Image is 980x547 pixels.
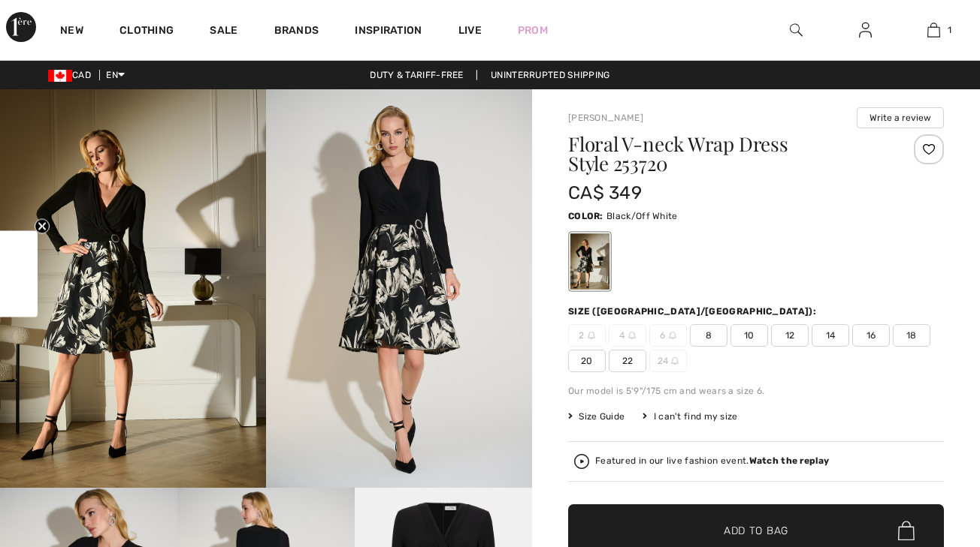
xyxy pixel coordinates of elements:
[609,350,646,372] span: 22
[48,70,72,82] img: Canadian Dollar
[927,21,940,39] img: My Bag
[568,350,606,372] span: 20
[568,182,642,203] span: CA$ 349
[852,324,890,347] span: 16
[574,454,589,469] img: Watch the replay
[628,332,636,339] img: ring-m.svg
[355,24,422,40] span: Inspiration
[649,324,687,347] span: 6
[898,521,915,540] img: Bag.svg
[724,523,788,539] span: Add to Bag
[771,324,809,347] span: 12
[643,410,737,423] div: I can't find my size
[749,455,830,466] strong: Watch the replay
[671,357,679,365] img: ring-m.svg
[568,211,603,221] span: Color:
[588,332,595,339] img: ring-m.svg
[210,24,237,40] a: Sale
[518,23,548,38] a: Prom
[948,23,951,37] span: 1
[609,324,646,347] span: 4
[568,324,606,347] span: 2
[570,233,609,290] div: Black/Off White
[606,211,678,221] span: Black/Off White
[266,89,532,488] img: Floral V-Neck Wrap Dress Style 253720. 2
[48,70,97,80] span: CAD
[106,70,125,80] span: EN
[35,218,50,233] button: Close teaser
[790,21,803,39] img: search the website
[274,24,319,40] a: Brands
[893,324,930,347] span: 18
[649,350,687,372] span: 24
[812,324,849,347] span: 14
[595,456,829,466] div: Featured in our live fashion event.
[458,23,482,38] a: Live
[568,305,819,318] div: Size ([GEOGRAPHIC_DATA]/[GEOGRAPHIC_DATA]):
[568,410,625,423] span: Size Guide
[669,332,676,339] img: ring-m.svg
[119,24,174,40] a: Clothing
[60,24,83,40] a: New
[900,21,967,39] a: 1
[847,21,884,40] a: Sign In
[859,21,872,39] img: My Info
[730,324,768,347] span: 10
[568,134,882,173] h1: Floral V-neck Wrap Dress Style 253720
[568,113,643,123] a: [PERSON_NAME]
[690,324,727,347] span: 8
[568,384,944,398] div: Our model is 5'9"/175 cm and wears a size 6.
[857,107,944,128] button: Write a review
[6,12,36,42] img: 1ère Avenue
